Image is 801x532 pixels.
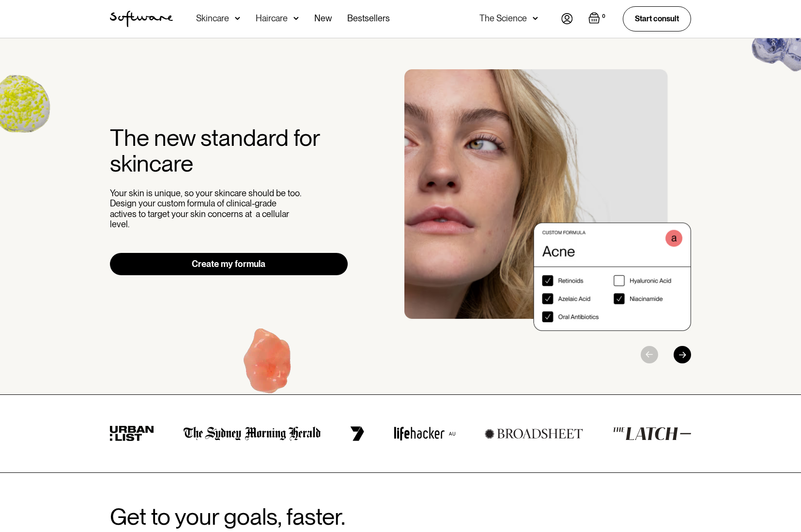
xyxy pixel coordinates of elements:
a: Create my formula [110,253,348,275]
a: Open empty cart [588,12,607,26]
img: arrow down [293,14,299,23]
img: the latch logo [613,427,691,440]
a: home [110,11,173,27]
img: urban list logo [110,426,154,441]
img: arrow down [533,14,538,23]
img: the Sydney morning herald logo [184,426,321,441]
img: broadsheet logo [485,428,583,439]
div: Haircare [256,14,288,23]
img: Hydroquinone (skin lightening agent) [208,308,329,427]
div: Skincare [196,14,229,23]
img: lifehacker logo [394,426,455,441]
img: Software Logo [110,11,173,27]
h2: The new standard for skincare [110,125,348,176]
h2: Get to your goals, faster. [110,504,345,530]
img: arrow down [235,14,240,23]
p: Your skin is unique, so your skincare should be too. Design your custom formula of clinical-grade... [110,188,304,230]
a: Start consult [623,6,691,31]
div: The Science [479,14,527,23]
div: Next slide [674,346,691,363]
div: 0 [600,12,607,21]
div: 1 / 3 [404,69,691,331]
